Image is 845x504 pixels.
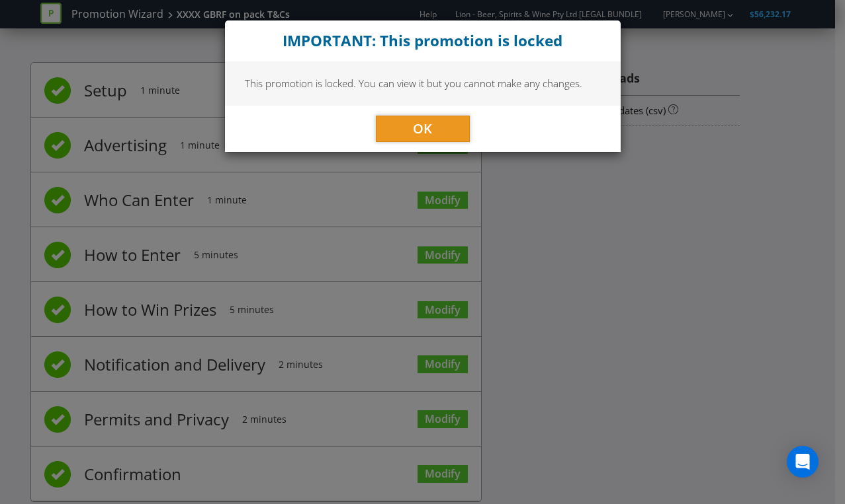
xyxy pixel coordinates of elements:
div: This promotion is locked. You can view it but you cannot make any changes. [225,61,621,105]
span: OK [413,120,432,137]
div: Open Intercom Messenger [787,446,819,478]
button: OK [376,116,470,142]
strong: IMPORTANT: This promotion is locked [283,30,562,51]
div: Close [225,20,621,61]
